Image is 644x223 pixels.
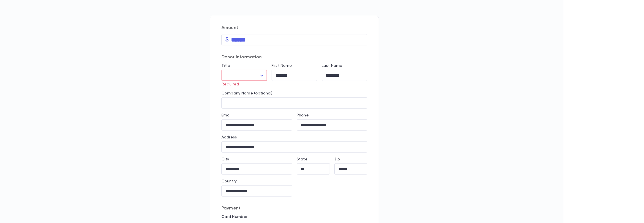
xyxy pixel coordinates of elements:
label: Title [221,63,230,68]
p: Card Number [221,215,367,219]
label: Address [221,135,237,140]
label: Zip [334,157,340,162]
label: State [297,157,308,162]
label: First Name [272,63,292,68]
div: ​ [221,70,267,81]
p: Required [221,82,263,87]
p: $ [225,37,229,43]
p: Donor Information [221,54,367,60]
p: Amount [221,25,367,31]
label: Company Name (optional) [221,91,272,96]
p: Payment [221,206,367,211]
label: Last Name [322,63,342,68]
label: Country [221,179,237,184]
label: Phone [297,113,309,118]
label: Email [221,113,232,118]
label: City [221,157,229,162]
